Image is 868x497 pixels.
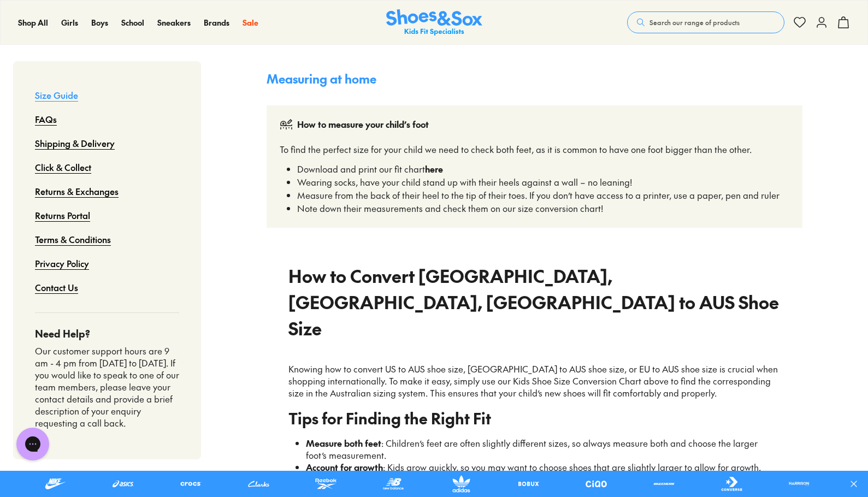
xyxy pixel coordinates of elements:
[297,175,789,188] li: Wearing socks, have your child stand up with their heels against a wall – no leaning!
[649,17,740,27] span: Search our range of products
[386,9,482,36] a: Shoes & Sox
[61,17,78,28] span: Girls
[386,9,482,36] img: SNS_Logo_Responsive.svg
[91,17,108,28] a: Boys
[11,424,55,464] iframe: Gorgias live chat messenger
[91,17,108,28] span: Boys
[297,202,789,215] li: Note down their measurements and check them on our size conversion chart!
[35,227,111,251] a: Terms & Conditions
[267,70,802,88] h4: Measuring at home
[288,263,781,341] h2: How to Convert [GEOGRAPHIC_DATA], [GEOGRAPHIC_DATA], [GEOGRAPHIC_DATA] to AUS Shoe Size
[297,162,789,175] li: Download and print our fit chart
[35,326,179,341] h4: Need Help?
[35,275,78,299] a: Contact Us
[627,11,784,33] button: Search our range of products
[243,17,258,28] span: Sale
[35,107,57,131] a: FAQs
[157,17,191,28] span: Sneakers
[121,17,144,28] span: School
[204,17,229,28] a: Brands
[306,437,381,449] strong: Measure both feet
[204,17,229,28] span: Brands
[18,17,48,28] a: Shop All
[61,17,78,28] a: Girls
[35,83,78,107] a: Size Guide
[297,188,789,202] li: Measure from the back of their heel to the tip of their toes. If you don’t have access to a print...
[35,345,179,429] p: Our customer support hours are 9 am - 4 pm from [DATE] to [DATE]. If you would like to speak to o...
[35,179,119,203] a: Returns & Exchanges
[157,17,191,28] a: Sneakers
[35,131,115,155] a: Shipping & Delivery
[18,17,48,28] span: Shop All
[35,203,90,227] a: Returns Portal
[306,461,383,473] strong: Account for growth
[306,437,781,461] li: : Children’s feet are often slightly different sizes, so always measure both and choose the large...
[243,17,258,28] a: Sale
[288,363,781,399] p: Knowing how to convert US to AUS shoe size, [GEOGRAPHIC_DATA] to AUS shoe size, or EU to AUS shoe...
[425,163,443,175] a: here
[288,412,781,424] h3: Tips for Finding the Right Fit
[35,155,91,179] a: Click & Collect
[35,251,89,275] a: Privacy Policy
[280,140,789,158] p: To find the perfect size for your child we need to check both feet, as it is common to have one f...
[121,17,144,28] a: School
[297,119,429,132] div: How to measure your child’s foot
[306,461,781,486] li: : Kids grow quickly, so you may want to choose shoes that are slightly larger to allow for growth...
